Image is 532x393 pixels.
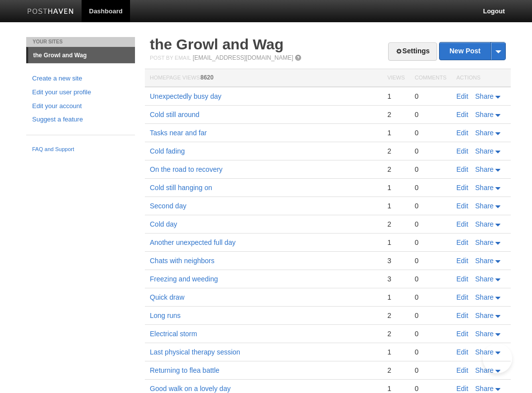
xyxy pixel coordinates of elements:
[415,110,446,119] div: 0
[387,311,404,320] div: 2
[387,329,404,338] div: 2
[475,366,493,374] span: Share
[475,147,493,155] span: Share
[475,111,493,118] span: Share
[387,110,404,119] div: 2
[456,92,468,100] a: Edit
[415,201,446,210] div: 0
[456,202,468,210] a: Edit
[387,384,404,393] div: 1
[475,330,493,338] span: Share
[28,47,135,63] a: the Growl and Wag
[475,275,493,283] span: Share
[440,42,505,60] a: New Post
[456,385,468,393] a: Edit
[475,293,493,301] span: Share
[387,238,404,247] div: 1
[200,74,214,81] span: 8620
[456,293,468,301] a: Edit
[387,165,404,174] div: 2
[27,8,74,16] img: Posthaven-bar
[415,366,446,375] div: 0
[456,129,468,137] a: Edit
[150,220,177,228] a: Cold day
[415,329,446,338] div: 0
[415,147,446,156] div: 0
[150,330,197,338] a: Electrical storm
[387,92,404,101] div: 1
[32,87,129,98] a: Edit your user profile
[456,348,468,356] a: Edit
[415,220,446,229] div: 0
[150,293,184,301] a: Quick draw
[150,238,236,246] a: Another unexpected full day
[32,145,129,154] a: FAQ and Support
[456,275,468,283] a: Edit
[415,293,446,302] div: 0
[456,220,468,228] a: Edit
[415,183,446,192] div: 0
[456,165,468,173] a: Edit
[32,74,129,84] a: Create a new site
[32,101,129,112] a: Edit your account
[150,312,180,319] a: Long runs
[387,147,404,156] div: 2
[456,111,468,118] a: Edit
[150,129,207,137] a: Tasks near and far
[415,128,446,137] div: 0
[415,384,446,393] div: 0
[150,165,222,173] a: On the road to recovery
[410,69,451,87] th: Comments
[483,344,512,373] iframe: Help Scout Beacon - Open
[475,238,493,246] span: Share
[475,202,493,210] span: Share
[456,366,468,374] a: Edit
[456,330,468,338] a: Edit
[475,165,493,173] span: Share
[150,385,230,393] a: Good walk on a lovely day
[475,220,493,228] span: Share
[387,348,404,356] div: 1
[415,256,446,265] div: 0
[150,257,215,265] a: Chats with neighbors
[388,42,437,61] a: Settings
[415,348,446,356] div: 0
[150,111,199,118] a: Cold still around
[387,183,404,192] div: 1
[145,69,382,87] th: Homepage Views
[475,348,493,356] span: Share
[150,202,186,210] a: Second day
[387,293,404,302] div: 1
[475,385,493,393] span: Share
[456,184,468,192] a: Edit
[456,257,468,265] a: Edit
[456,147,468,155] a: Edit
[150,184,212,192] a: Cold still hanging on
[415,92,446,101] div: 0
[475,257,493,265] span: Share
[387,275,404,283] div: 3
[475,129,493,137] span: Share
[387,366,404,375] div: 2
[382,69,409,87] th: Views
[150,366,220,374] a: Returning to flea battle
[415,275,446,283] div: 0
[475,92,493,100] span: Share
[475,312,493,319] span: Share
[387,201,404,210] div: 1
[475,184,493,192] span: Share
[387,256,404,265] div: 3
[150,147,185,155] a: Cold fading
[150,275,218,283] a: Freezing and weeding
[193,54,293,61] a: [EMAIL_ADDRESS][DOMAIN_NAME]
[456,238,468,246] a: Edit
[150,36,284,52] a: the Growl and Wag
[26,37,135,47] li: Your Sites
[387,128,404,137] div: 1
[387,220,404,229] div: 2
[415,165,446,174] div: 0
[456,312,468,319] a: Edit
[150,55,191,61] span: Post by Email
[415,311,446,320] div: 0
[150,348,240,356] a: Last physical therapy session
